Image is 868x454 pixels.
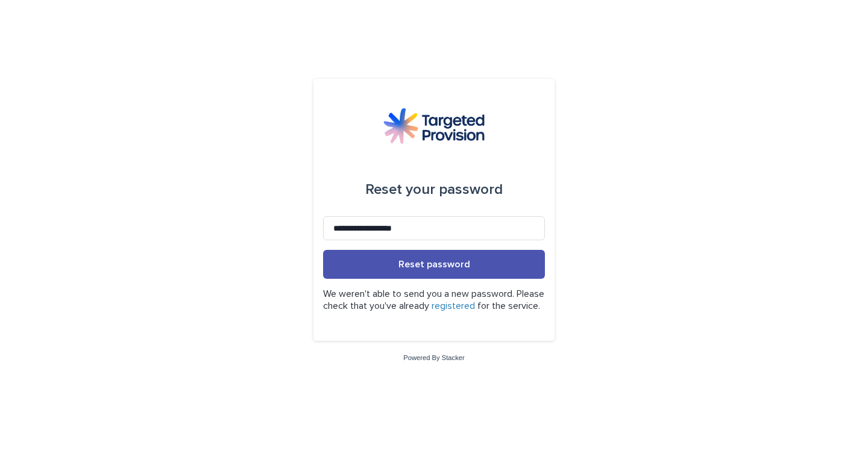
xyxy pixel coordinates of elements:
div: Reset your password [365,173,503,207]
span: Reset password [398,260,470,269]
a: registered [432,301,475,311]
img: M5nRWzHhSzIhMunXDL62 [383,108,485,144]
p: We weren't able to send you a new password. Please check that you've already for the service. [323,288,545,311]
a: Powered By Stacker [403,354,464,361]
button: Reset password [323,250,545,279]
